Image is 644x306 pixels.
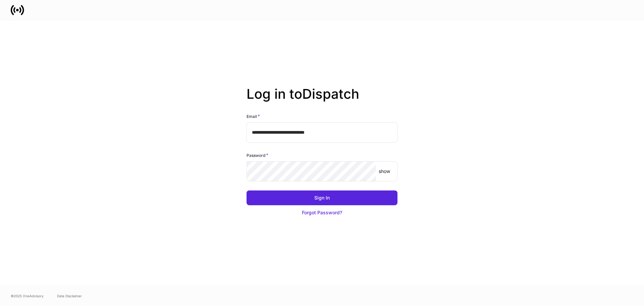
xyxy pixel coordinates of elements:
div: Forgot Password? [302,209,342,216]
button: Sign In [247,190,397,205]
p: show [379,168,390,175]
a: Data Disclaimer [57,293,82,299]
button: Forgot Password? [247,205,397,220]
h6: Password [247,152,268,159]
h6: Email [247,113,260,120]
span: © 2025 OneAdvisory [11,293,44,299]
h2: Log in to Dispatch [247,86,397,113]
div: Sign In [314,194,330,201]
